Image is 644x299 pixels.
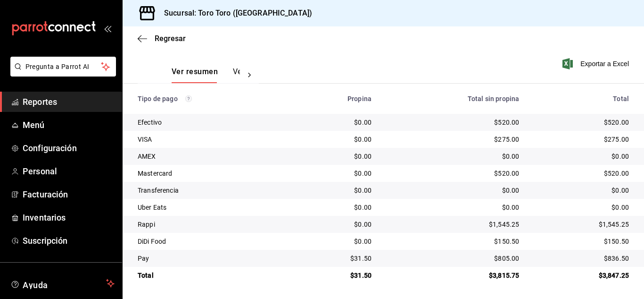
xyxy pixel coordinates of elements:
[157,8,312,19] h3: Sucursal: Toro Toro ([GEOGRAPHIC_DATA])
[300,271,372,280] div: $31.50
[387,118,519,127] div: $520.00
[387,135,519,144] div: $275.00
[23,234,115,247] span: Suscripción
[534,152,629,161] div: $0.00
[185,95,192,102] svg: Los pagos realizados con Pay y otras terminales son montos brutos.
[172,67,218,83] button: Ver resumen
[534,203,629,212] div: $0.00
[23,142,115,154] span: Configuración
[138,220,285,229] div: Rappi
[387,271,519,280] div: $3,815.75
[534,135,629,144] div: $275.00
[138,271,285,280] div: Total
[534,237,629,246] div: $150.50
[300,186,372,195] div: $0.00
[23,188,115,201] span: Facturación
[104,25,111,32] button: open_drawer_menu
[300,135,372,144] div: $0.00
[23,211,115,224] span: Inventarios
[534,95,629,103] div: Total
[23,95,115,108] span: Reportes
[300,152,372,161] div: $0.00
[387,152,519,161] div: $0.00
[138,118,285,127] div: Efectivo
[387,254,519,263] div: $805.00
[138,186,285,195] div: Transferencia
[23,278,102,289] span: Ayuda
[387,237,519,246] div: $150.50
[387,169,519,178] div: $520.00
[138,135,285,144] div: VISA
[138,34,186,43] button: Regresar
[138,152,285,161] div: AMEX
[138,254,285,263] div: Pay
[233,67,268,83] button: Ver pagos
[300,254,372,263] div: $31.50
[138,95,285,103] div: Tipo de pago
[7,68,116,78] a: Pregunta a Parrot AI
[138,237,285,246] div: DiDi Food
[138,169,285,178] div: Mastercard
[300,237,372,246] div: $0.00
[138,203,285,212] div: Uber Eats
[300,95,372,103] div: Propina
[387,186,519,195] div: $0.00
[300,203,372,212] div: $0.00
[155,34,186,43] span: Regresar
[534,169,629,178] div: $520.00
[300,169,372,178] div: $0.00
[23,119,115,131] span: Menú
[564,58,629,69] button: Exportar a Excel
[534,271,629,280] div: $3,847.25
[534,220,629,229] div: $1,545.25
[172,67,240,83] div: navigation tabs
[387,220,519,229] div: $1,545.25
[300,220,372,229] div: $0.00
[23,165,115,178] span: Personal
[534,186,629,195] div: $0.00
[25,62,101,72] span: Pregunta a Parrot AI
[10,57,116,77] button: Pregunta a Parrot AI
[300,118,372,127] div: $0.00
[534,118,629,127] div: $520.00
[387,95,519,103] div: Total sin propina
[387,203,519,212] div: $0.00
[534,254,629,263] div: $836.50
